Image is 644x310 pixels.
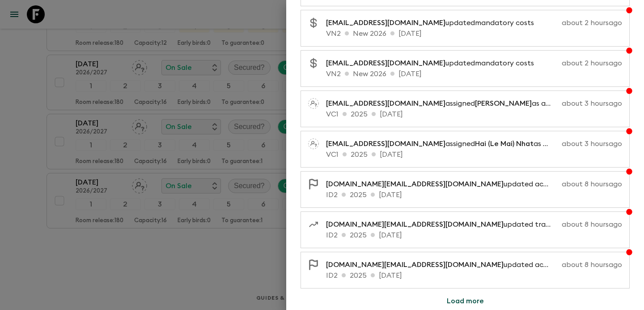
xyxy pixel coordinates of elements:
p: updated mandatory costs [326,17,541,28]
span: [DOMAIN_NAME][EMAIL_ADDRESS][DOMAIN_NAME] [326,181,504,188]
p: VC1 2025 [DATE] [326,109,622,120]
p: ID2 2025 [DATE] [326,230,622,241]
p: about 2 hours ago [545,58,622,69]
p: assigned as a pack leader [326,138,558,149]
span: [EMAIL_ADDRESS][DOMAIN_NAME] [326,19,445,26]
span: [EMAIL_ADDRESS][DOMAIN_NAME] [326,140,445,147]
p: updated transfer [326,219,558,230]
p: updated activity [326,179,558,189]
p: about 8 hours ago [562,179,622,189]
p: ID2 2025 [DATE] [326,270,622,281]
span: [DOMAIN_NAME][EMAIL_ADDRESS][DOMAIN_NAME] [326,261,504,268]
p: VC1 2025 [DATE] [326,149,622,160]
span: [EMAIL_ADDRESS][DOMAIN_NAME] [326,100,445,107]
button: Load more [436,292,495,310]
p: about 8 hours ago [562,259,622,270]
p: ID2 2025 [DATE] [326,189,622,200]
span: [PERSON_NAME] [475,100,532,107]
span: [DOMAIN_NAME][EMAIL_ADDRESS][DOMAIN_NAME] [326,221,504,228]
p: about 8 hours ago [562,219,622,230]
p: assigned as a pack leader [326,98,558,109]
p: updated mandatory costs [326,58,541,69]
p: about 3 hours ago [562,98,622,109]
p: VN2 New 2026 [DATE] [326,69,622,79]
p: VN2 New 2026 [DATE] [326,28,622,39]
span: [EMAIL_ADDRESS][DOMAIN_NAME] [326,60,445,67]
span: Hai (Le Mai) Nhat [475,140,534,147]
p: about 3 hours ago [562,138,622,149]
p: about 2 hours ago [545,17,622,28]
p: updated activity [326,259,558,270]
